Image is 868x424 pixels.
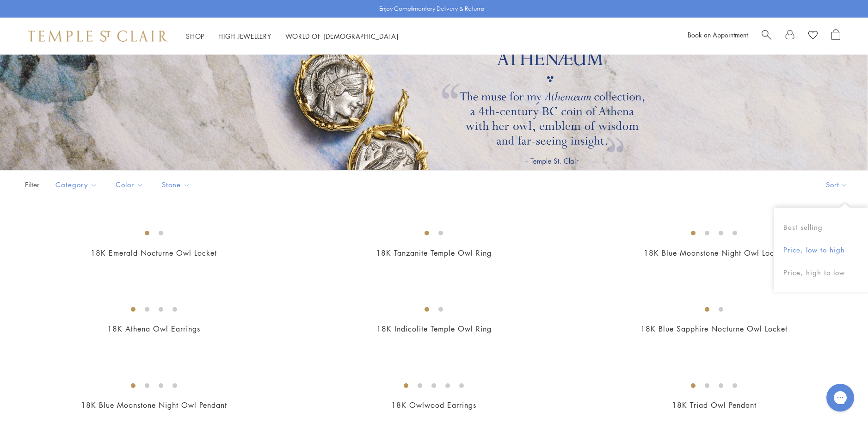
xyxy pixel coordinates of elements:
[379,4,484,13] p: Enjoy Complimentary Delivery & Returns
[391,400,476,410] a: 18K Owlwood Earrings
[376,324,492,334] a: 18K Indicolite Temple Owl Ring
[155,174,197,195] button: Stone
[186,31,204,41] a: ShopShop
[672,400,757,410] a: 18K Triad Owl Pendant
[109,174,150,195] button: Color
[688,30,748,39] a: Book an Appointment
[640,324,788,334] a: 18K Blue Sapphire Nocturne Owl Locket
[157,179,197,190] span: Stone
[644,248,785,258] a: 18K Blue Moonstone Night Owl Locket
[774,261,868,284] button: Price, high to low
[822,381,859,415] iframe: Gorgias live chat messenger
[81,400,227,410] a: 18K Blue Moonstone Night Owl Pendant
[285,31,399,41] a: World of [DEMOGRAPHIC_DATA]World of [DEMOGRAPHIC_DATA]
[186,31,399,42] nav: Main navigation
[808,29,818,43] a: View Wishlist
[111,179,150,190] span: Color
[107,324,200,334] a: 18K Athena Owl Earrings
[218,31,271,41] a: High JewelleryHigh Jewellery
[774,239,868,261] button: Price, low to high
[28,31,167,42] img: Temple St. Clair
[51,179,104,190] span: Category
[49,174,104,195] button: Category
[376,248,492,258] a: 18K Tanzanite Temple Owl Ring
[774,216,868,239] button: Best selling
[91,248,217,258] a: 18K Emerald Nocturne Owl Locket
[762,29,771,43] a: Search
[805,171,868,199] button: Show sort by
[831,29,840,43] a: Open Shopping Bag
